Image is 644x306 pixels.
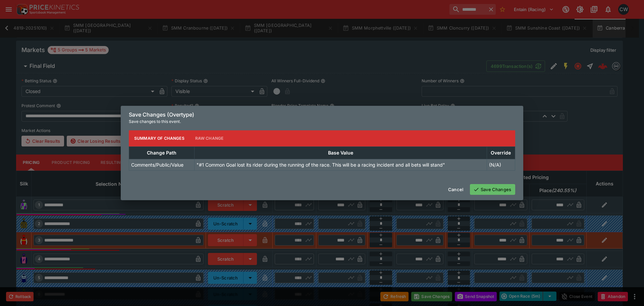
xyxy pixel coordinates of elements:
[195,146,487,159] th: Base Value
[129,146,195,159] th: Change Path
[129,130,190,146] button: Summary of Changes
[444,184,467,195] button: Cancel
[195,159,487,170] td: "#1 Common Goal lost its rider during the running of the race. This will be a racing incident and...
[487,146,515,159] th: Override
[131,161,183,168] p: Comments/Public/Value
[470,184,515,195] button: Save Changes
[129,118,515,125] p: Save changes to this event.
[129,111,515,118] h6: Save Changes (Overtype)
[487,159,515,170] td: (N/A)
[190,130,229,146] button: Raw Change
